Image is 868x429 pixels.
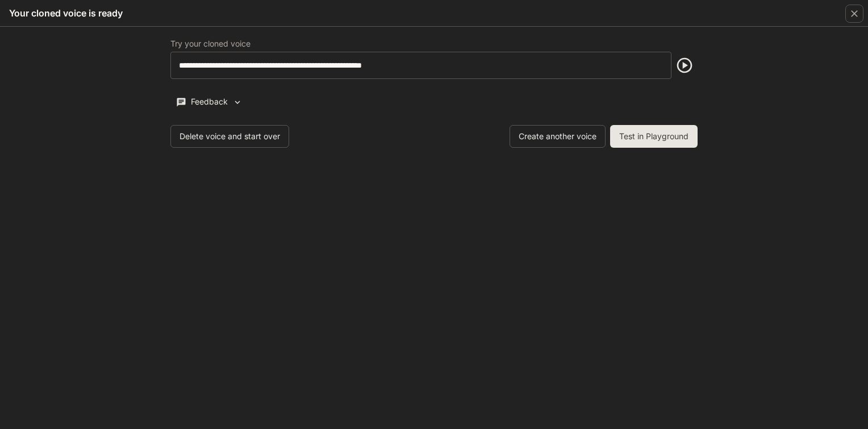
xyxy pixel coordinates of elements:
[170,40,251,48] p: Try your cloned voice
[9,7,123,19] h5: Your cloned voice is ready
[510,125,606,148] button: Create another voice
[170,125,289,148] button: Delete voice and start over
[170,93,248,111] button: Feedback
[610,125,698,148] button: Test in Playground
